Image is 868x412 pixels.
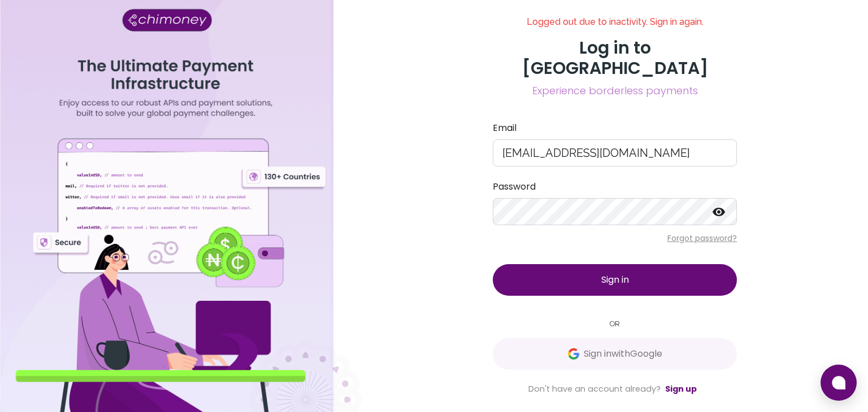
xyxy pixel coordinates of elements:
span: Experience borderless payments [493,83,737,99]
img: Google [568,348,579,360]
h6: Logged out due to inactivity. Sign in again. [493,16,737,38]
button: Open chat window [821,365,857,401]
button: Sign in [493,264,737,296]
span: Sign in [601,273,629,286]
a: Sign up [665,383,697,395]
label: Email [493,121,737,135]
p: Forgot password? [493,233,737,244]
button: GoogleSign inwithGoogle [493,338,737,370]
h3: Log in to [GEOGRAPHIC_DATA] [493,38,737,78]
small: OR [493,318,737,329]
label: Password [493,180,737,194]
span: Sign in with Google [584,347,662,361]
span: Don't have an account already? [528,383,661,395]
